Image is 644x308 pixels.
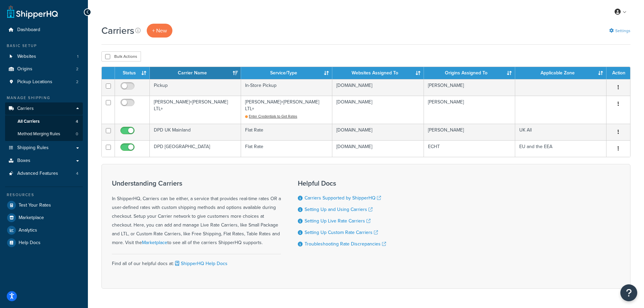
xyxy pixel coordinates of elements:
a: Setting Up Live Rate Carriers [305,217,371,224]
td: ECHT [424,140,515,157]
span: 2 [76,79,78,85]
span: Test Your Rates [19,203,51,208]
div: Basic Setup [5,43,83,49]
a: Setting Up Custom Rate Carriers [305,229,378,236]
td: [DOMAIN_NAME] [332,79,424,96]
span: 2 [76,66,78,72]
a: Enter Credentials to Get Rates [245,114,297,119]
span: Carriers [17,106,34,112]
td: DPD [GEOGRAPHIC_DATA] [150,140,241,157]
span: Pickup Locations [17,79,52,85]
a: Analytics [5,224,83,236]
a: Carriers Supported by ShipperHQ [305,194,381,202]
span: Websites [17,54,36,60]
td: [PERSON_NAME]+[PERSON_NAME] LTL+ [241,96,332,124]
span: Dashboard [17,27,40,33]
a: Pickup Locations 2 [5,76,83,88]
td: [DOMAIN_NAME] [332,96,424,124]
a: Marketplace [142,239,167,246]
th: Origins Assigned To: activate to sort column ascending [424,67,515,79]
li: All Carriers [5,115,83,128]
th: Status: activate to sort column ascending [115,67,150,79]
a: Boxes [5,155,83,167]
li: Pickup Locations [5,76,83,88]
th: Applicable Zone: activate to sort column ascending [515,67,606,79]
span: Analytics [19,228,37,233]
span: Boxes [17,158,30,164]
a: All Carriers 4 [5,115,83,128]
a: Shipping Rules [5,142,83,154]
a: Dashboard [5,24,83,36]
td: [PERSON_NAME] [424,79,515,96]
button: Bulk Actions [101,51,141,62]
th: Websites Assigned To: activate to sort column ascending [332,67,424,79]
span: Help Docs [19,240,41,246]
a: Origins 2 [5,63,83,75]
li: Carriers [5,102,83,141]
li: Origins [5,63,83,75]
span: Shipping Rules [17,145,49,151]
span: 4 [76,171,78,176]
li: Method Merging Rules [5,128,83,140]
span: Method Merging Rules [18,131,60,137]
div: Find all of our helpful docs at: [112,254,281,268]
span: 4 [76,119,78,124]
a: Carriers [5,102,83,115]
a: Setting Up and Using Carriers [305,206,373,213]
a: Test Your Rates [5,199,83,211]
button: Open Resource Center [620,284,637,301]
th: Action [606,67,630,79]
a: ShipperHQ Help Docs [174,260,228,267]
td: [PERSON_NAME]+[PERSON_NAME] LTL+ [150,96,241,124]
li: Websites [5,50,83,63]
td: Flat Rate [241,140,332,157]
span: Advanced Features [17,171,58,176]
button: + New [147,24,172,38]
td: Flat Rate [241,124,332,140]
a: ShipperHQ Home [7,5,58,19]
h1: Carriers [101,24,134,37]
a: Help Docs [5,237,83,249]
td: [PERSON_NAME] [424,96,515,124]
div: In ShipperHQ, Carriers can be either, a service that provides real-time rates OR a user-defined r... [112,180,281,247]
h3: Helpful Docs [298,180,386,187]
a: Marketplace [5,212,83,224]
a: Method Merging Rules 0 [5,128,83,140]
li: Advanced Features [5,167,83,180]
td: [PERSON_NAME] [424,124,515,140]
td: [DOMAIN_NAME] [332,124,424,140]
span: Marketplace [19,215,44,221]
h3: Understanding Carriers [112,180,281,187]
span: 0 [76,131,78,137]
a: Settings [609,26,630,35]
a: Troubleshooting Rate Discrepancies [305,240,386,247]
td: [DOMAIN_NAME] [332,140,424,157]
span: All Carriers [18,119,40,124]
a: Advanced Features 4 [5,167,83,180]
span: Origins [17,66,32,72]
td: Pickup [150,79,241,96]
td: UK All [515,124,606,140]
span: 1 [77,54,78,60]
td: DPD UK Mainland [150,124,241,140]
a: Websites 1 [5,50,83,63]
div: Resources [5,192,83,198]
td: In-Store Pickup [241,79,332,96]
td: EU and the EEA [515,140,606,157]
span: Enter Credentials to Get Rates [249,114,297,119]
th: Carrier Name: activate to sort column ascending [150,67,241,79]
div: Manage Shipping [5,95,83,101]
th: Service/Type: activate to sort column ascending [241,67,332,79]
